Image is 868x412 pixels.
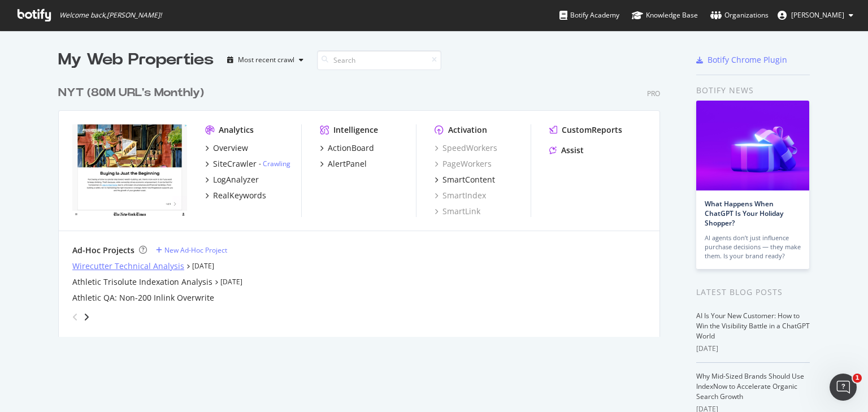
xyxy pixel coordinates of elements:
a: [DATE] [220,277,242,287]
span: 1 [853,374,862,383]
div: grid [58,71,669,337]
a: Botify Chrome Plugin [696,54,787,66]
div: Botify Academy [559,10,619,21]
div: angle-left [68,308,83,326]
a: Why Mid-Sized Brands Should Use IndexNow to Accelerate Organic Search Growth [696,371,804,401]
div: AI agents don’t just influence purchase decisions — they make them. Is your brand ready? [705,233,801,261]
a: Crawling [263,159,290,168]
div: Activation [448,124,487,136]
a: SmartLink [435,206,480,217]
div: Pro [647,89,660,98]
a: RealKeywords [205,190,266,201]
div: Botify news [696,84,810,97]
a: AI Is Your New Customer: How to Win the Visibility Battle in a ChatGPT World [696,311,810,341]
div: ActionBoard [328,142,374,154]
iframe: Intercom live chat [830,374,857,401]
a: NYT (80M URL's Monthly) [58,85,209,101]
a: Assist [549,145,584,156]
div: SmartContent [442,174,495,185]
div: Latest Blog Posts [696,286,810,298]
a: [DATE] [192,261,214,271]
div: SiteCrawler [213,158,257,170]
a: Athletic Trisolute Indexation Analysis [72,276,212,288]
div: New Ad-Hoc Project [164,245,227,255]
div: - [259,159,290,168]
a: PageWorkers [435,158,492,170]
div: Most recent crawl [238,57,294,63]
span: Isaac Brown [791,10,844,20]
img: What Happens When ChatGPT Is Your Holiday Shopper? [696,101,809,190]
div: [DATE] [696,344,810,354]
a: SmartContent [435,174,495,185]
div: CustomReports [562,124,622,136]
button: Most recent crawl [223,51,308,69]
a: LogAnalyzer [205,174,259,185]
a: Wirecutter Technical Analysis [72,261,184,272]
a: Overview [205,142,248,154]
div: Overview [213,142,248,154]
a: What Happens When ChatGPT Is Your Holiday Shopper? [705,199,783,228]
a: Athletic QA: Non-200 Inlink Overwrite [72,292,214,303]
a: New Ad-Hoc Project [156,245,227,255]
div: Ad-Hoc Projects [72,245,134,256]
div: Botify Chrome Plugin [708,54,787,66]
div: NYT (80M URL's Monthly) [58,85,204,101]
a: SpeedWorkers [435,142,497,154]
div: Intelligence [333,124,378,136]
div: Analytics [219,124,254,136]
a: SmartIndex [435,190,486,201]
a: ActionBoard [320,142,374,154]
a: CustomReports [549,124,622,136]
div: Assist [561,145,584,156]
input: Search [317,50,441,70]
img: nytimes.com [72,124,187,216]
a: AlertPanel [320,158,367,170]
div: AlertPanel [328,158,367,170]
div: angle-right [83,311,90,323]
button: [PERSON_NAME] [769,6,862,24]
div: Knowledge Base [632,10,698,21]
div: Organizations [710,10,769,21]
a: SiteCrawler- Crawling [205,158,290,170]
div: RealKeywords [213,190,266,201]
div: LogAnalyzer [213,174,259,185]
div: My Web Properties [58,49,214,71]
span: Welcome back, [PERSON_NAME] ! [59,11,162,20]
